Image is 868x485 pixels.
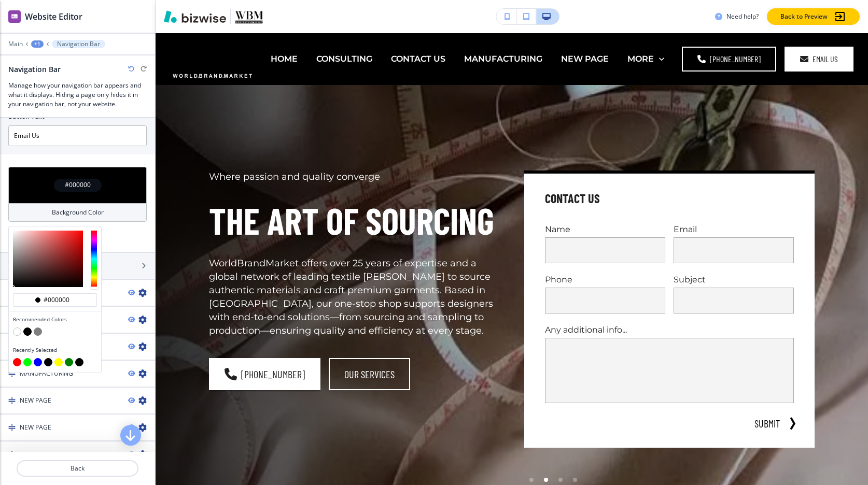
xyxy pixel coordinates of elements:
[8,451,16,458] img: Drag
[31,40,44,48] button: +1
[57,40,100,48] p: Navigation Bar
[464,53,542,65] p: MANUFACTURING
[726,12,759,21] h3: Need help?
[8,40,23,48] button: Main
[25,10,82,23] h2: Website Editor
[545,274,665,286] p: Phone
[65,180,91,190] h4: #000000
[209,170,499,184] p: Where passion and quality converge
[750,416,783,431] button: SUBMIT
[13,316,97,323] h4: Recommended Colors
[8,64,61,75] h2: Navigation Bar
[164,10,226,23] img: Bizwise Logo
[209,196,499,245] h1: The Art of Sourcing
[627,53,654,65] p: MORE
[171,37,256,80] img: WorldBrandMarket
[17,460,138,477] button: Back
[674,274,794,286] p: Subject
[8,81,147,109] h3: Manage how your navigation bar appears and what it displays. Hiding a page only hides it in your ...
[780,12,828,21] p: Back to Preview
[545,324,794,336] p: Any additional info...
[674,223,794,235] p: Email
[8,424,16,431] img: Drag
[235,9,263,24] img: Your Logo
[20,396,51,405] h4: NEW PAGE
[785,47,853,72] a: Email Us
[18,464,137,473] p: Back
[329,358,410,390] button: Our Services
[209,358,320,390] a: [PHONE_NUMBER]
[316,53,372,65] p: CONSULTING
[8,397,16,404] img: Drag
[271,53,298,65] p: HOME
[52,40,105,48] button: Navigation Bar
[13,346,97,354] h4: Recently Selected
[545,223,665,235] p: Name
[209,257,499,337] p: WorldBrandMarket offers over 25 years of expertise and a global network of leading textile [PERSO...
[545,190,600,207] h4: Contact Us
[682,47,776,72] a: [PHONE_NUMBER]
[767,8,860,25] button: Back to Preview
[561,53,609,65] p: NEW PAGE
[20,369,73,378] h4: MANUFACTURING
[8,370,16,377] img: Drag
[20,423,51,432] h4: NEW PAGE
[52,208,104,217] h4: Background Color
[20,450,51,459] h4: NEW PAGE
[8,167,147,222] button: #000000Background Color
[8,10,21,23] img: editor icon
[391,53,445,65] p: CONTACT US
